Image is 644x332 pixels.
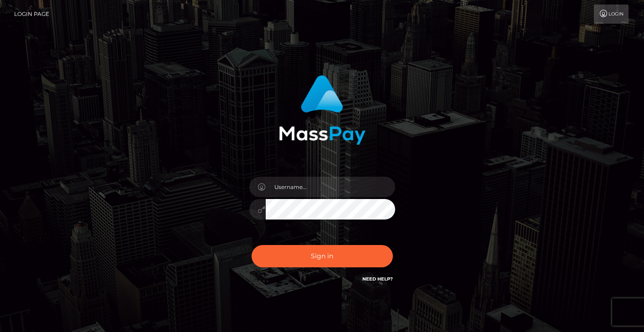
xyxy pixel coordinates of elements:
a: Login Page [14,5,49,24]
a: Need Help? [362,276,393,282]
input: Username... [266,177,395,197]
button: Sign in [252,245,393,267]
a: Login [594,5,629,24]
img: MassPay Login [279,75,366,145]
